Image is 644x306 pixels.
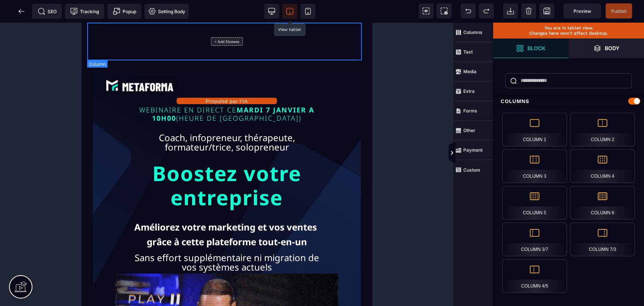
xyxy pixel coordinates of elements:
span: View components [418,3,433,18]
span: Clear [521,3,536,18]
text: Améliorez votre marketing et vos ventes grâce à cette plateforme tout-en-un [51,195,240,228]
strong: Extra [463,88,475,94]
span: Text [453,42,493,62]
strong: Forms [463,108,477,114]
span: View tablet [282,4,297,19]
p: WEBINAIRE EN DIRECT CE (HEURE DE [GEOGRAPHIC_DATA]) [34,81,257,101]
span: View desktop [264,4,279,19]
span: Custom Block [453,160,493,180]
text: Sans effort supplémentaire ni migration de vos systèmes actuels [51,228,240,251]
div: Column 4/5 [502,259,567,293]
div: Column 3/7 [502,223,567,256]
span: Setting Body [148,8,185,15]
button: Propulsé par l'IA [95,75,195,81]
div: Column 2 [570,113,635,146]
strong: Columns [463,29,483,35]
span: Popup [113,8,136,15]
strong: Payment [463,147,483,153]
strong: Body [605,45,619,51]
div: Column 7/3 [570,223,635,256]
span: Seo meta data [32,4,62,19]
span: MARDI 7 JANVIER A 10H00 [71,83,235,100]
text: Coach, infopreneur, thérapeute, formateur/trice, solopreneur [51,108,240,131]
span: Redo [479,3,494,18]
span: Toggle Views [493,142,501,165]
span: Extra [453,81,493,101]
span: SEO [38,8,57,15]
div: Column 1 [502,113,567,146]
span: Preview [573,8,591,14]
strong: Media [463,69,476,74]
span: View mobile [300,4,315,19]
img: abe9e435164421cb06e33ef15842a39e_e5ef653356713f0d7dd3797ab850248d_Capture_d%E2%80%99e%CC%81cran_2... [23,55,94,71]
span: Forms [453,101,493,121]
span: Favicon [144,4,189,19]
span: Payment [453,140,493,160]
span: Other [453,121,493,140]
span: Open Blocks [493,38,569,58]
div: Column 6 [570,186,635,220]
p: Changes here won't affect desktop. [497,31,640,36]
strong: Other [463,128,475,133]
span: Open Import Webpage [503,3,518,18]
span: Open Layers [569,38,644,58]
span: Back [14,4,29,19]
div: Column 3 [502,149,567,183]
div: Column 4 [570,149,635,183]
span: Save [539,3,554,18]
div: Columns [493,94,644,108]
p: You are in tablet view. [497,25,640,31]
strong: Text [463,49,473,55]
span: Media [453,62,493,81]
span: Tracking [70,8,99,15]
span: Undo [461,3,476,18]
span: Preview [563,3,601,18]
span: Columns [453,23,493,42]
span: Tracking code [65,4,104,19]
strong: Block [527,45,546,51]
span: Publish [611,8,627,14]
p: Boostez votre entreprise [34,137,257,189]
span: Screenshot [437,3,452,18]
strong: Custom [463,167,480,173]
div: Column 5 [502,186,567,220]
span: Save [606,3,632,18]
span: Create Alert Modal [107,4,141,19]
